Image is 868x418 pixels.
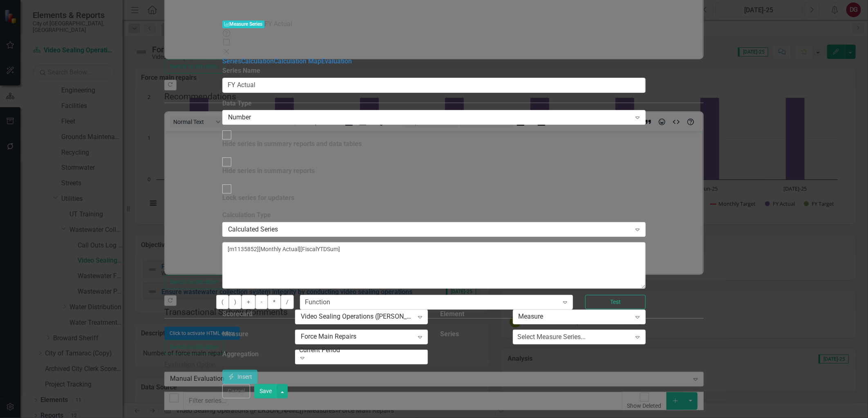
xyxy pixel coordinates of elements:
span: FY Actual [264,20,292,28]
button: - [255,295,268,309]
label: Aggregation [222,350,259,359]
div: Current Period [299,346,429,355]
label: Scorecard [222,310,253,319]
a: Series [222,57,241,65]
button: ) [229,295,242,309]
label: Element [440,310,464,319]
label: Calculation Type [222,211,645,220]
button: Save [254,384,277,398]
span: Measure Series [222,20,264,28]
label: Series [440,330,459,339]
button: Insert [222,370,257,384]
a: Calculation Map [274,57,321,65]
label: Data Type [222,99,645,108]
div: Video Sealing Operations ([PERSON_NAME]) [301,312,414,322]
div: Select Measure Series... [518,333,586,342]
div: Measure [519,312,631,322]
button: Cancel [222,384,250,398]
input: Series Name [222,78,645,93]
button: Test [585,295,646,309]
div: Lock series for updaters [222,193,294,203]
label: Measure [222,330,248,339]
a: Evaluation [321,57,352,65]
label: Series Name [222,66,645,76]
button: + [242,295,255,309]
div: Hide series in summary reports [222,166,315,176]
div: Force Main Repairs [301,333,414,342]
button: / [281,295,294,309]
button: ( [216,295,229,309]
div: Calculated Series [228,225,631,234]
div: Hide series in summary reports and data tables [222,139,362,149]
div: Function [305,298,330,307]
textarea: [m1135852][Monthly Actual][FiscalYTDSum] [222,242,645,289]
div: Number [228,113,631,122]
a: Calculation [241,57,274,65]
